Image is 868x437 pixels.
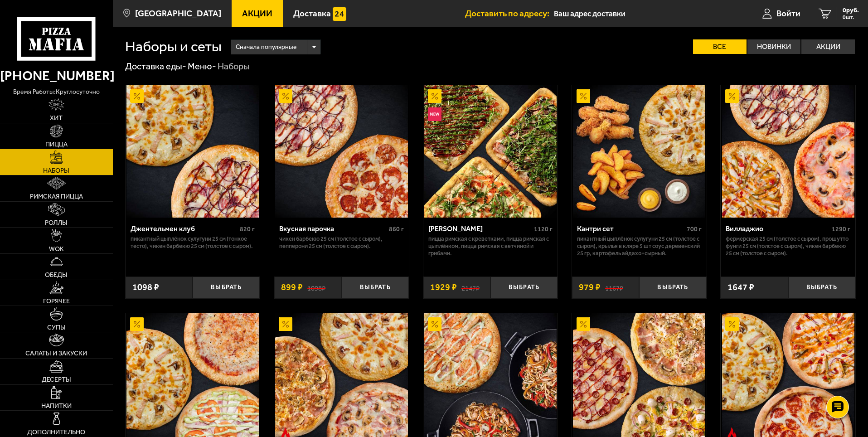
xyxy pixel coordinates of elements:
[218,61,250,73] div: Наборы
[534,225,553,233] span: 1120 г
[49,246,64,252] span: WOK
[747,39,801,54] label: Новинки
[801,39,855,54] label: Акции
[727,283,754,292] span: 1647 ₽
[843,7,859,14] span: 0 руб.
[389,225,404,233] span: 860 г
[307,283,325,292] s: 1098 ₽
[126,85,259,218] img: Джентельмен клуб
[242,9,272,18] span: Акции
[554,5,727,22] input: Ваш адрес доставки
[130,317,144,331] img: Акционный
[43,167,69,174] span: Наборы
[424,85,557,218] img: Мама Миа
[490,277,558,299] button: Выбрать
[605,283,623,292] s: 1167 ₽
[639,277,706,299] button: Выбрать
[27,429,85,435] span: Дополнительно
[131,235,255,250] p: Пикантный цыплёнок сулугуни 25 см (тонкое тесто), Чикен Барбекю 25 см (толстое с сыром).
[577,224,684,233] div: Кантри сет
[577,317,590,331] img: Акционный
[428,224,532,233] div: [PERSON_NAME]
[579,283,601,292] span: 979 ₽
[687,225,702,233] span: 700 г
[193,277,260,299] button: Выбрать
[722,85,854,218] img: Вилладжио
[279,224,387,233] div: Вкусная парочка
[342,277,409,299] button: Выбрать
[130,89,144,103] img: Акционный
[577,235,702,257] p: Пикантный цыплёнок сулугуни 25 см (толстое с сыром), крылья в кляре 5 шт соус деревенский 25 гр, ...
[725,89,739,103] img: Акционный
[279,89,292,103] img: Акционный
[423,85,558,218] a: АкционныйНовинкаМама Миа
[41,403,72,409] span: Напитки
[461,283,480,292] s: 2147 ₽
[465,9,554,18] span: Доставить по адресу:
[126,85,260,218] a: АкционныйДжентельмен клуб
[45,219,68,226] span: Роллы
[725,317,739,331] img: Акционный
[430,283,457,292] span: 1929 ₽
[42,376,71,383] span: Десерты
[25,350,87,356] span: Салаты и закуски
[132,283,159,292] span: 1098 ₽
[573,85,705,218] img: Кантри сет
[776,9,800,18] span: Войти
[293,9,331,18] span: Доставка
[832,225,850,233] span: 1290 г
[188,61,216,72] a: Меню-
[721,85,855,218] a: АкционныйВилладжио
[135,9,221,18] span: [GEOGRAPHIC_DATA]
[236,39,296,56] span: Сначала популярные
[428,317,441,331] img: Акционный
[281,283,303,292] span: 899 ₽
[726,224,829,233] div: Вилладжио
[333,7,346,21] img: 15daf4d41897b9f0e9f617042186c801.svg
[577,89,590,103] img: Акционный
[572,85,707,218] a: АкционныйКантри сет
[274,85,409,218] a: АкционныйВкусная парочка
[50,115,63,121] span: Хит
[843,15,859,20] span: 0 шт.
[47,324,66,330] span: Супы
[125,39,222,54] h1: Наборы и сеты
[428,107,441,121] img: Новинка
[693,39,747,54] label: Все
[131,224,238,233] div: Джентельмен клуб
[45,272,68,278] span: Обеды
[240,225,255,233] span: 820 г
[428,89,441,103] img: Акционный
[788,277,855,299] button: Выбрать
[45,141,68,147] span: Пицца
[279,235,404,250] p: Чикен Барбекю 25 см (толстое с сыром), Пепперони 25 см (толстое с сыром).
[30,193,83,199] span: Римская пицца
[43,298,70,304] span: Горячее
[125,61,186,72] a: Доставка еды-
[279,317,292,331] img: Акционный
[275,85,407,218] img: Вкусная парочка
[726,235,850,257] p: Фермерская 25 см (толстое с сыром), Прошутто Фунги 25 см (толстое с сыром), Чикен Барбекю 25 см (...
[428,235,553,257] p: Пицца Римская с креветками, Пицца Римская с цыплёнком, Пицца Римская с ветчиной и грибами.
